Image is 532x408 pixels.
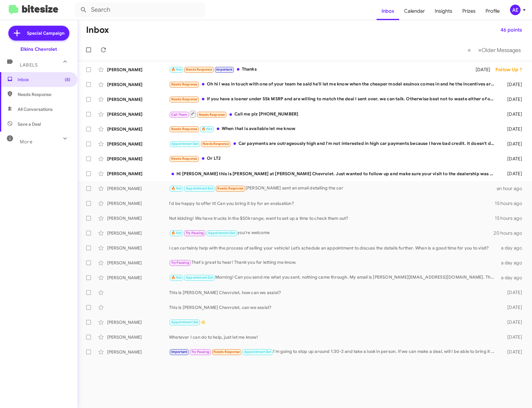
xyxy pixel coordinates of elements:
div: This is [PERSON_NAME] Chevrolet, how can we assist? [169,289,498,296]
span: Try Pausing [191,350,209,354]
div: When that is available let me know [169,125,498,132]
h1: Inbox [86,25,109,35]
div: [PERSON_NAME] [107,96,169,102]
span: Needs Response [171,157,198,161]
span: 🔥 Hot [171,231,182,235]
span: 🔥 Hot [202,127,212,131]
div: [PERSON_NAME] [107,81,169,88]
span: Important [216,67,232,72]
span: Try Pausing [171,261,189,265]
div: [PERSON_NAME] sent an email detailing the car [169,185,497,192]
div: 👍 [169,319,498,326]
span: Appointment Set [244,350,271,354]
div: [PERSON_NAME] [107,141,169,147]
div: [DATE] [498,304,527,310]
div: [PERSON_NAME] [107,171,169,177]
div: I'm going to stop up around 1:30-2 and take a look in person. If we can make a deal, will I be ab... [169,348,498,355]
div: [DATE] [498,111,527,117]
span: Call Them [171,113,187,117]
div: [DATE] [498,156,527,162]
div: [DATE] [469,67,495,73]
div: Morning! Can you send me what you sent, nothing came through. My email is [PERSON_NAME][EMAIL_ADD... [169,274,498,281]
a: Inbox [377,2,399,20]
div: [PERSON_NAME] [107,349,169,355]
input: Search [75,2,205,17]
div: 20 hours ago [494,230,527,236]
span: Needs Response [203,142,229,146]
span: Needs Response [18,91,70,98]
div: Or LT2 [169,155,498,162]
div: a day ago [498,245,527,251]
span: Appointment Set [186,186,213,190]
span: 🔥 Hot [171,67,182,72]
div: I'd be happy to offer it! Can you bring it by for an evaluation? [169,200,495,206]
div: This is [PERSON_NAME] Chevrolet, can we assist? [169,304,498,310]
span: Important [171,350,187,354]
span: » [478,46,482,54]
div: [DATE] [498,96,527,102]
div: 15 hours ago [495,200,527,206]
span: Needs Response [186,67,212,72]
div: That's great to hear! Thank you for letting me know. [169,259,498,266]
a: Prizes [457,2,481,20]
span: Needs Response [217,186,243,190]
span: Needs Response [171,82,198,86]
div: Whatever I can do to help, just let me know! [169,334,498,340]
span: 🔥 Hot [171,276,182,280]
div: Hi [PERSON_NAME] this is [PERSON_NAME] at [PERSON_NAME] Chevrolet. Just wanted to follow up and m... [169,171,498,177]
div: [PERSON_NAME] [107,156,169,162]
span: Labels [20,62,38,68]
span: More [20,139,33,145]
div: Oh hi I was in touch with one of your team he said he'll let me know when the cheaper model exuin... [169,81,498,88]
span: Older Messages [482,47,521,54]
span: 46 points [500,24,522,36]
div: [PERSON_NAME] [107,230,169,236]
div: [PERSON_NAME] [107,215,169,221]
div: [PERSON_NAME] [107,245,169,251]
span: Inbox [18,76,70,83]
div: Not kidding! We have trucks in the $50k range, want to set up a time to check them out? [169,215,495,221]
button: 46 points [495,24,527,36]
button: Next [474,44,525,56]
a: Calendar [399,2,430,20]
div: Call me plz [PHONE_NUMBER] [169,110,498,118]
nav: Page navigation example [464,44,525,56]
div: [DATE] [498,81,527,88]
span: Needs Response [199,113,225,117]
span: Needs Response [171,127,198,131]
div: If you have a loaner under 55k MSRP and are willing to match the deal I sent over, we can talk. O... [169,96,498,103]
div: Elkins Chevrolet [20,46,57,52]
a: Profile [481,2,505,20]
span: All Conversations [18,106,53,112]
div: [PERSON_NAME] [107,185,169,192]
div: [DATE] [498,334,527,340]
div: I can certainly help with the process of selling your vehicle! Let’s schedule an appointment to d... [169,245,498,251]
a: Special Campaign [8,26,69,41]
span: Try Pausing [186,231,204,235]
div: [PERSON_NAME] [107,334,169,340]
span: « [468,46,471,54]
span: Appointment Set [171,142,198,146]
button: AE [505,5,525,15]
span: Insights [430,2,457,20]
div: a day ago [498,260,527,266]
div: an hour ago [497,185,527,192]
button: Previous [464,44,475,56]
span: Appointment Set [171,320,198,324]
div: [PERSON_NAME] [107,67,169,73]
span: Appointment Set [186,276,213,280]
div: 15 hours ago [495,215,527,221]
span: Needs Response [171,97,198,101]
div: [DATE] [498,349,527,355]
div: you're welcome [169,229,494,237]
div: [DATE] [498,171,527,177]
div: [DATE] [498,126,527,132]
div: [PERSON_NAME] [107,111,169,117]
span: Save a Deal [18,121,41,127]
div: a day ago [498,275,527,281]
div: Follow Up ? [495,67,527,73]
div: [PERSON_NAME] [107,200,169,206]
